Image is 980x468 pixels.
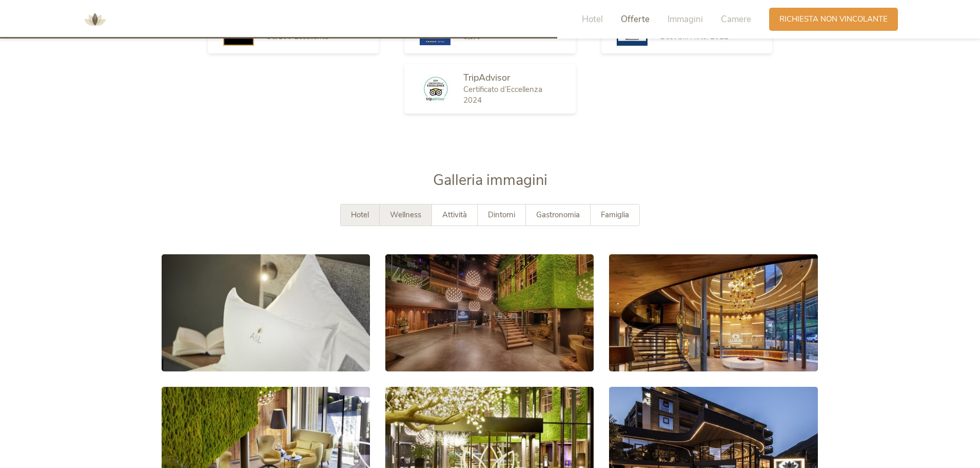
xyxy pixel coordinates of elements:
span: Gastronomia [536,210,580,220]
span: Dintorni [488,210,515,220]
span: Certificato d’Eccellenza 2024 [463,84,542,105]
span: Richiesta non vincolante [779,14,888,25]
span: Camere [721,13,751,25]
a: AMONTI & LUNARIS Wellnessresort [80,15,110,23]
span: Immagini [668,13,703,25]
span: TripAdvisor [463,71,510,84]
span: Wellness [390,210,421,220]
span: Hotel [351,210,369,220]
span: Attività [442,210,467,220]
span: Hotel [582,13,603,25]
span: Famiglia [601,210,629,220]
img: AMONTI & LUNARIS Wellnessresort [80,4,110,35]
span: Offerte [621,13,650,25]
span: Galleria immagini [433,170,547,190]
img: TripAdvisor [420,74,450,103]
